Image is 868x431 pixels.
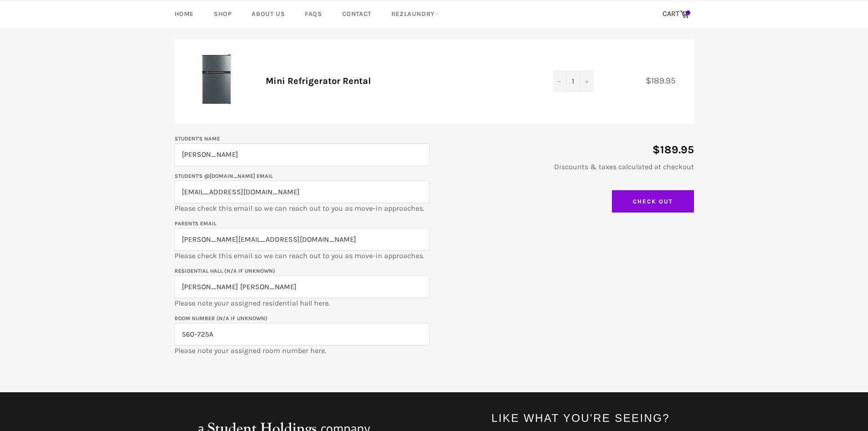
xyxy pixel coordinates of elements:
label: Parents email [175,220,216,227]
p: Please check this email so we can reach out to you as move-in approaches. [175,218,430,261]
a: About Us [242,0,294,27]
p: $189.95 [439,142,694,157]
p: Please check this email so we can reach out to you as move-in approaches. [175,171,430,213]
span: $189.95 [646,75,685,86]
img: Mini Refrigerator Rental [188,52,243,107]
a: CART [658,5,694,24]
h4: Like what you're seeing? [492,410,694,426]
label: Room Number (N/A if unknown) [175,315,267,322]
a: Home [165,0,203,27]
button: Increase quantity [580,70,594,92]
p: Discounts & taxes calculated at checkout [439,162,694,172]
label: Student's @[DOMAIN_NAME] email [175,173,273,179]
a: Mini Refrigerator Rental [266,76,371,86]
a: Contact [333,0,380,27]
label: Student's Name [175,135,220,142]
a: RezLaundry [382,0,448,27]
input: Check Out [612,190,694,213]
a: Shop [205,0,241,27]
button: Decrease quantity [553,70,566,92]
label: Residential Hall (N/A if unknown) [175,268,275,274]
p: Please note your assigned room number here. [175,313,430,356]
a: FAQs [296,0,331,27]
p: Please note your assigned residential hall here. [175,265,430,308]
